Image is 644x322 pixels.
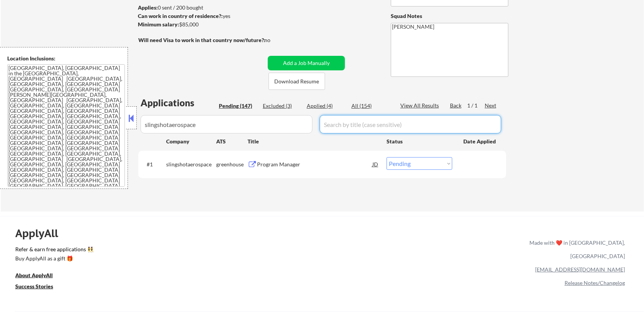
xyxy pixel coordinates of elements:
[268,56,345,70] button: Add a Job Manually
[391,12,508,20] div: Squad Notes
[166,138,216,145] div: Company
[450,102,462,109] div: Back
[15,256,92,261] div: Buy ApplyAll as a gift 🎁
[216,161,248,168] div: greenhouse
[7,55,125,62] div: Location Inclusions:
[320,115,501,133] input: Search by title (case sensitive)
[351,102,390,110] div: All (154)
[535,266,625,273] a: [EMAIL_ADDRESS][DOMAIN_NAME]
[216,138,248,145] div: ATS
[372,157,379,171] div: JD
[263,102,301,110] div: Excluded (3)
[485,102,497,109] div: Next
[15,272,53,278] u: About ApplyAll
[307,102,345,110] div: Applied (4)
[147,161,160,168] div: #1
[138,4,158,11] strong: Applies:
[565,280,625,286] a: Release Notes/Changelog
[387,134,452,148] div: Status
[15,283,63,292] a: Success Stories
[138,37,265,43] strong: Will need Visa to work in that country now/future?:
[269,73,325,90] button: Download Resume
[264,36,286,44] div: no
[15,227,67,240] div: ApplyAll
[15,272,63,281] a: About ApplyAll
[526,236,625,263] div: Made with ❤️ in [GEOGRAPHIC_DATA], [GEOGRAPHIC_DATA]
[138,13,223,19] strong: Can work in country of residence?:
[467,102,485,109] div: 1 / 1
[138,21,179,28] strong: Minimum salary:
[400,102,441,109] div: View All Results
[15,247,370,255] a: Refer & earn free applications 👯‍♀️
[257,161,372,168] div: Program Manager
[166,161,216,168] div: slingshotaerospace
[463,138,497,145] div: Date Applied
[141,98,216,107] div: Applications
[15,255,92,264] a: Buy ApplyAll as a gift 🎁
[138,12,263,20] div: yes
[138,21,265,28] div: $85,000
[138,4,265,11] div: 0 sent / 200 bought
[15,283,53,289] u: Success Stories
[248,138,379,145] div: Title
[141,115,312,133] input: Search by company (case sensitive)
[219,102,257,110] div: Pending (147)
